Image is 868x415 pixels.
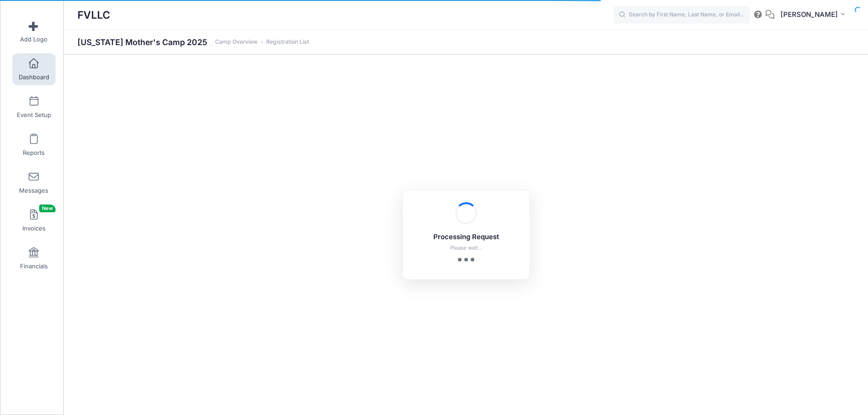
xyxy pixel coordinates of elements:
[22,225,46,232] span: Invoices
[19,187,48,195] span: Messages
[12,129,56,161] a: Reports
[12,53,56,85] a: Dashboard
[215,39,257,46] a: Camp Overview
[39,205,56,212] span: New
[266,39,309,46] a: Registration List
[12,91,56,123] a: Event Setup
[415,244,518,252] p: Please wait...
[77,5,110,26] h1: FVLLC
[77,37,309,47] h1: [US_STATE] Mother's Camp 2025
[613,6,750,24] input: Search by First Name, Last Name, or Email...
[781,10,838,20] span: [PERSON_NAME]
[20,262,48,270] span: Financials
[415,233,518,241] h5: Processing Request
[775,5,854,26] button: [PERSON_NAME]
[19,73,49,81] span: Dashboard
[12,242,56,274] a: Financials
[12,205,56,236] a: InvoicesNew
[23,149,45,157] span: Reports
[12,167,56,199] a: Messages
[17,111,51,119] span: Event Setup
[12,15,56,47] a: Add Logo
[20,36,47,43] span: Add Logo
